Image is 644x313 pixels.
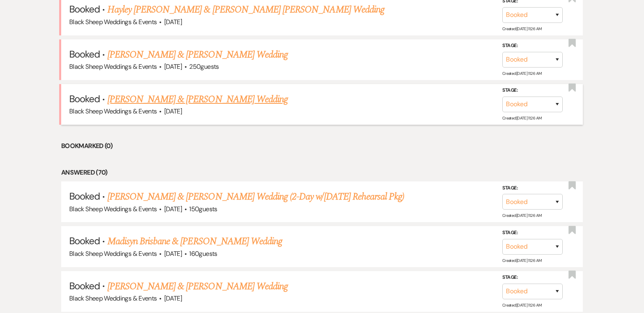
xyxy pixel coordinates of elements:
span: [DATE] [164,62,182,71]
a: [PERSON_NAME] & [PERSON_NAME] Wedding [107,279,288,294]
span: Booked [69,3,100,15]
span: Created: [DATE] 11:26 AM [502,71,541,76]
label: Stage: [502,86,563,95]
span: Black Sheep Weddings & Events [69,205,157,213]
span: Created: [DATE] 11:26 AM [502,26,541,31]
span: Booked [69,280,100,292]
span: Created: [DATE] 11:26 AM [502,213,541,218]
label: Stage: [502,273,563,282]
a: [PERSON_NAME] & [PERSON_NAME] Wedding (2-Day w/[DATE] Rehearsal Pkg) [107,189,405,204]
span: [DATE] [164,107,182,115]
span: [DATE] [164,294,182,303]
span: [DATE] [164,18,182,26]
span: 150 guests [189,205,217,213]
li: Answered (70) [61,167,583,178]
span: 160 guests [189,249,217,258]
span: Black Sheep Weddings & Events [69,294,157,303]
label: Stage: [502,184,563,193]
span: Booked [69,93,100,105]
label: Stage: [502,229,563,237]
span: Created: [DATE] 11:26 AM [502,115,541,121]
span: Created: [DATE] 11:26 AM [502,257,541,263]
span: Black Sheep Weddings & Events [69,249,157,258]
span: Booked [69,190,100,202]
span: [DATE] [164,249,182,258]
span: Black Sheep Weddings & Events [69,18,157,26]
a: [PERSON_NAME] & [PERSON_NAME] Wedding [107,92,288,107]
span: Booked [69,48,100,60]
span: Created: [DATE] 11:26 AM [502,303,541,308]
li: Bookmarked (0) [61,141,583,151]
label: Stage: [502,41,563,50]
span: Booked [69,235,100,247]
span: [DATE] [164,205,182,213]
span: Black Sheep Weddings & Events [69,62,157,71]
a: Hayley [PERSON_NAME] & [PERSON_NAME] [PERSON_NAME] Wedding [107,2,384,17]
a: [PERSON_NAME] & [PERSON_NAME] Wedding [107,47,288,62]
a: Madisyn Brisbane & [PERSON_NAME] Wedding [107,234,283,249]
span: 250 guests [189,62,219,71]
span: Black Sheep Weddings & Events [69,107,157,115]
